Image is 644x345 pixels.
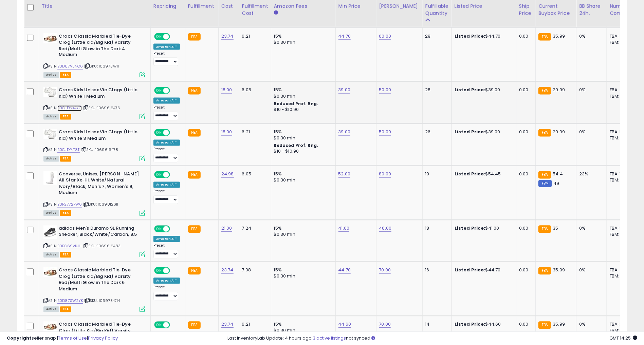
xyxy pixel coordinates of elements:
[538,180,552,187] small: FBM
[153,147,180,162] div: Preset:
[455,225,485,232] b: Listed Price:
[153,182,180,188] div: Amazon AI *
[610,87,632,93] div: FBA: 2
[188,87,201,95] small: FBA
[379,225,392,232] a: 46.00
[425,267,446,273] div: 16
[610,129,632,135] div: FBA: 5
[538,267,551,275] small: FBA
[155,322,163,328] span: ON
[59,129,141,143] b: Crocs Kids Unisex Via Clogs (Little Kid) White 3 Medium
[610,94,632,100] div: FBM: 1
[242,2,268,17] div: Fulfillment Cost
[274,149,330,155] div: $10 - $10.90
[610,135,632,141] div: FBM: 0
[425,87,446,93] div: 28
[425,171,446,177] div: 19
[455,2,513,9] div: Listed Price
[609,335,637,341] span: 2025-09-9 14:25 GMT
[274,135,330,141] div: $0.30 min
[455,171,485,177] b: Listed Price:
[274,94,330,100] div: $0.30 min
[610,2,634,17] div: Num of Comp.
[379,129,391,136] a: 50.00
[425,322,446,328] div: 14
[313,335,346,341] a: 3 active listings
[153,106,180,120] div: Preset:
[43,322,57,332] img: 417gg0ulX-L._SL40_.jpg
[83,106,121,111] span: | SKU: 1069616476
[188,171,201,179] small: FBA
[60,114,72,120] span: FBA
[188,226,201,233] small: FBA
[519,129,530,135] div: 0.00
[242,33,266,39] div: 6.21
[188,267,201,275] small: FBA
[455,33,511,39] div: $44.70
[43,267,145,311] div: ASIN:
[7,335,32,341] strong: Copyright
[579,87,602,93] div: 0%
[188,33,201,41] small: FBA
[610,267,632,273] div: FBA: 2
[84,298,120,304] span: | SKU: 1069734714
[59,267,141,294] b: Crocs Classic Marbled Tie-Dye Clog (Little Kid/Big Kid) Varsity Red/Multi Glow in The Dark 6 Medium
[579,2,604,17] div: BB Share 24h.
[43,267,57,277] img: 417gg0ulX-L._SL40_.jpg
[519,87,530,93] div: 0.00
[188,129,201,137] small: FBA
[554,180,559,187] span: 49
[274,9,278,16] small: Amazon Fees.
[153,44,180,50] div: Amazon AI *
[59,171,141,198] b: Converse, Unisex, [PERSON_NAME] All Star Xx-Hi, White/Natural Ivory/Black, Men's 7, Women's 9, Me...
[43,33,57,43] img: 417gg0ulX-L._SL40_.jpg
[610,33,632,39] div: FBA: 3
[610,171,632,177] div: FBA: 12
[153,98,180,104] div: Amazon AI *
[455,129,485,135] b: Listed Price:
[188,2,216,9] div: Fulfillment
[274,39,330,45] div: $0.30 min
[553,87,565,93] span: 29.99
[153,236,180,242] div: Amazon AI *
[425,2,449,17] div: Fulfillable Quantity
[57,64,83,70] a: B0D87V5NC6
[242,171,266,177] div: 6.05
[579,226,602,232] div: 0%
[538,322,551,329] small: FBA
[455,267,511,273] div: $44.70
[455,321,485,328] b: Listed Price:
[519,322,530,328] div: 0.00
[519,226,530,232] div: 0.00
[425,33,446,39] div: 29
[155,34,163,39] span: ON
[274,267,330,273] div: 15%
[242,87,266,93] div: 6.05
[553,267,565,273] span: 35.99
[610,177,632,184] div: FBM: 2
[81,147,118,153] span: | SKU: 1069616478
[155,226,163,232] span: ON
[43,33,145,77] div: ASIN:
[455,171,511,177] div: $54.45
[43,252,59,258] span: All listings currently available for purchase on Amazon
[43,171,57,185] img: 31bS0vjjxDL._SL40_.jpg
[553,225,558,232] span: 35
[43,226,57,239] img: 41WQWErw38L._SL40_.jpg
[425,226,446,232] div: 18
[59,33,141,60] b: Crocs Classic Marbled Tie-Dye Clog (Little Kid/Big Kid) Varsity Red/Multi Glow in The Dark 4 Medium
[538,171,551,179] small: FBA
[274,232,330,238] div: $0.30 min
[455,33,485,39] b: Listed Price:
[553,129,565,135] span: 29.99
[338,225,350,232] a: 41.00
[379,171,391,178] a: 80.00
[60,72,72,78] span: FBA
[43,307,59,312] span: All listings currently available for purchase on Amazon
[153,285,180,300] div: Preset:
[169,226,180,232] span: OFF
[43,87,145,119] div: ASIN:
[57,202,82,208] a: B0F2772PW6
[59,226,141,240] b: adidas Men's Duramo SL Running Sneaker, Black/White/Carbon, 8.5
[169,130,180,136] span: OFF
